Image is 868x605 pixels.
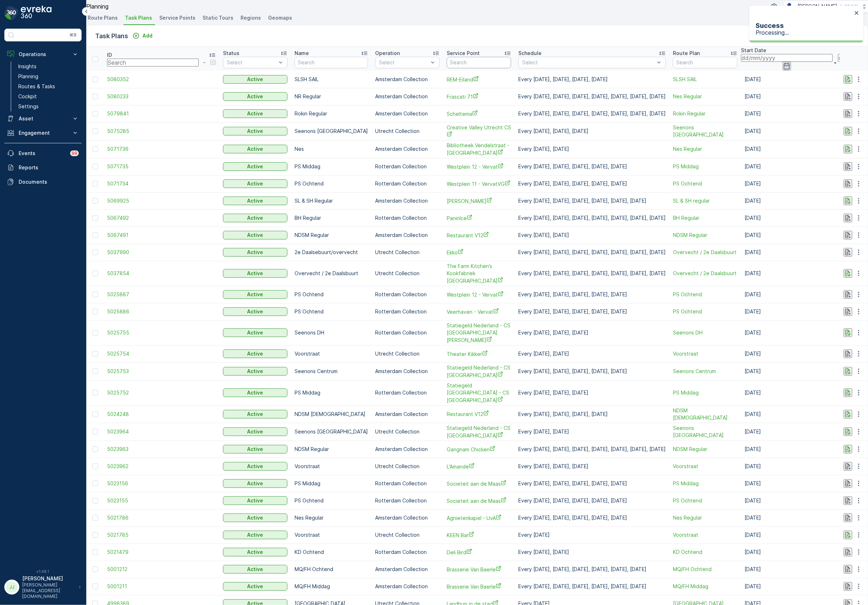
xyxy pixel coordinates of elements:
td: PS Ochtend [291,286,372,303]
span: BH Regular [673,214,737,222]
td: NDSM Regular [291,441,372,458]
p: Active [247,463,263,470]
a: 5037854 [107,270,216,277]
td: Nes [291,140,372,158]
a: Frascati 71 [447,93,511,100]
span: Statiegeld Nederland - CS [GEOGRAPHIC_DATA] [447,364,511,379]
a: Restaurant V12 [447,410,511,418]
td: Seenons [GEOGRAPHIC_DATA] [291,423,372,441]
span: 5025755 [107,329,216,336]
a: 5071734 [107,180,216,187]
span: NDSM Regular [673,446,737,453]
a: PS Ochtend [673,180,737,187]
td: Utrecht Collection [372,122,443,140]
span: SLSH SAIL [673,76,737,83]
td: Every [DATE], [DATE] [515,423,669,441]
a: L'Amande [447,463,511,470]
a: 5025886 [107,308,216,315]
p: Active [247,128,263,135]
a: 5069925 [107,197,216,204]
span: Seenons [GEOGRAPHIC_DATA] [673,124,737,138]
td: Every [DATE], [DATE], [DATE], [DATE], [DATE], [DATE], [DATE] [515,88,669,105]
td: Amsterdam Collection [372,88,443,105]
p: Cockpit [18,93,37,100]
p: 99 [72,150,77,156]
button: Engagement [4,126,82,140]
span: PS Middag [673,389,737,396]
p: Active [247,214,263,222]
a: Westplein 11 - VervatVG [447,180,511,188]
a: Cockpit [15,91,82,101]
img: logo_dark-DEwI_e13.png [21,6,52,20]
td: Every [DATE], [DATE], [DATE] [515,380,669,405]
td: Every [DATE], [DATE], [DATE], [DATE] [515,71,669,88]
p: Active [247,249,263,256]
td: Amsterdam Collection [372,105,443,122]
span: Statiegeld Nederland - CS [GEOGRAPHIC_DATA] [447,425,511,439]
span: Gangnam Chicken [447,446,511,453]
a: Seenons Utrecht [673,124,737,138]
button: Add [130,31,155,40]
a: Insights [15,61,82,71]
td: Utrecht Collection [372,261,443,286]
a: SL & SH regular [673,197,737,204]
a: Theater Kikker [447,350,511,358]
p: Active [247,329,263,336]
td: Every [DATE], [DATE], [DATE], [DATE], [DATE], [DATE] [515,192,669,209]
a: Veerhaven - Vervat [447,308,511,316]
span: 5037990 [107,249,216,256]
a: PS Middag [673,163,737,170]
p: Documents [19,178,79,185]
p: Active [247,76,263,83]
td: Rotterdam Collection [372,175,443,192]
td: Every [DATE], [DATE], [DATE] [515,320,669,345]
span: 5023964 [107,428,216,435]
span: NDSM [DEMOGRAPHIC_DATA] [673,407,737,421]
td: Every [DATE], [DATE] [515,227,669,244]
td: Every [DATE], [DATE] [515,140,669,158]
p: Active [247,389,263,396]
span: 5080352 [107,76,216,83]
a: Seenons Centrum [673,368,737,375]
a: Statiegeld Nederland - CS Rotterdam [447,382,511,404]
a: Settings [15,101,82,111]
td: Voorstraat [291,345,372,362]
a: 5067491 [107,232,216,239]
div: Toggle Row Selected [92,181,98,187]
a: Planning [15,71,82,81]
a: Statiegeld Nederland - CS Amsterdam [447,364,511,379]
span: Creative Valley Utrecht CS [447,124,511,139]
div: Toggle Row Selected [92,411,98,417]
div: Toggle Row Selected [92,76,98,82]
p: Events [19,150,66,157]
td: Utrecht Collection [372,345,443,362]
td: Every [DATE], [DATE], [DATE], [DATE] [515,405,669,423]
span: 5025752 [107,389,216,396]
a: 5075285 [107,128,216,135]
span: 5024248 [107,411,216,418]
p: Active [247,308,263,315]
a: Scheltema [447,110,511,118]
button: Operations [4,47,82,61]
div: Toggle Row Selected [92,351,98,357]
a: NDSM Oosterdok [673,407,737,421]
a: Westplein 12 - Vervat [447,291,511,298]
a: PS Ochtend [673,308,737,315]
td: Every [DATE], [DATE], [DATE], [DATE], [DATE], [DATE], [DATE] [515,441,669,458]
span: Rokin Regular [673,110,737,117]
td: Amsterdam Collection [372,140,443,158]
div: Toggle Row Selected [92,111,98,116]
a: PaninIce [447,214,511,222]
td: Amsterdam Collection [372,405,443,423]
div: Toggle Row Selected [92,215,98,221]
a: 5071736 [107,145,216,153]
a: 5025753 [107,368,216,375]
td: 2e Daalsebuurt/overvecht [291,244,372,261]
